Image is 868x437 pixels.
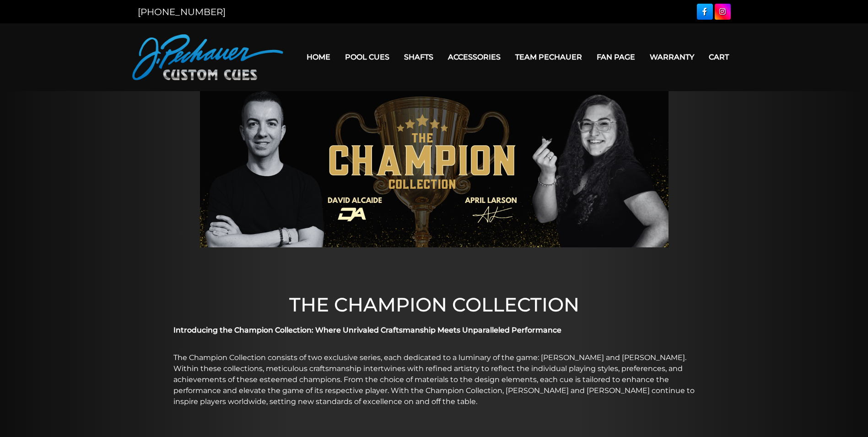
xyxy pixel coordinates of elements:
a: [PHONE_NUMBER] [138,6,226,17]
a: Team Pechauer [508,45,589,69]
a: Accessories [441,45,508,69]
a: Fan Page [589,45,642,69]
a: Home [299,45,338,69]
a: Shafts [397,45,441,69]
a: Pool Cues [338,45,397,69]
p: The Champion Collection consists of two exclusive series, each dedicated to a luminary of the gam... [173,352,695,407]
img: Pechauer Custom Cues [132,34,283,80]
a: Warranty [642,45,701,69]
strong: Introducing the Champion Collection: Where Unrivaled Craftsmanship Meets Unparalleled Performance [173,326,561,334]
a: Cart [701,45,736,69]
